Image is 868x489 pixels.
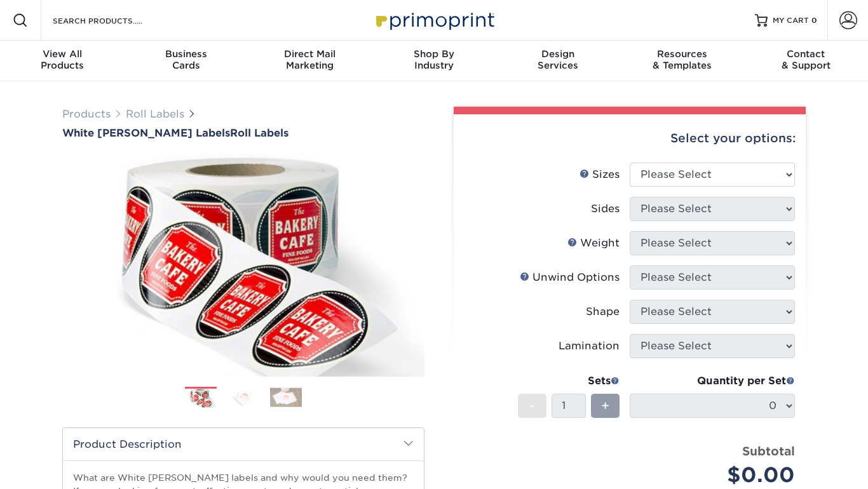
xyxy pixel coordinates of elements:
span: White [PERSON_NAME] Labels [62,127,230,139]
div: Weight [567,236,620,251]
a: Contact& Support [744,41,868,81]
img: Roll Labels 02 [227,387,259,407]
div: Lamination [559,338,620,354]
span: Direct Mail [248,48,372,60]
div: Marketing [248,48,372,71]
a: Products [62,108,111,120]
span: Design [496,48,620,60]
iframe: Google Customer Reviews [3,450,108,485]
h2: Product Description [63,428,424,460]
img: Primoprint [370,6,498,34]
span: Shop By [372,48,496,60]
a: Shop ByIndustry [372,41,496,81]
span: Resources [620,48,744,60]
img: Roll Labels 01 [185,387,217,410]
a: White [PERSON_NAME] LabelsRoll Labels [62,127,424,139]
span: Business [124,48,248,60]
div: Unwind Options [520,270,620,285]
div: Shape [586,304,620,319]
div: Sets [518,373,620,389]
div: & Support [744,48,868,71]
a: Resources& Templates [620,41,744,81]
span: Contact [744,48,868,60]
span: - [529,396,535,415]
div: Cards [124,48,248,71]
div: Sizes [580,167,620,182]
span: 0 [811,16,817,25]
div: Services [496,48,620,71]
a: Direct MailMarketing [248,41,372,81]
strong: Subtotal [742,444,795,458]
img: White BOPP Labels 01 [62,140,424,391]
div: & Templates [620,48,744,71]
a: Roll Labels [126,108,184,120]
div: Industry [372,48,496,71]
h1: Roll Labels [62,127,424,139]
div: Sides [591,201,620,217]
img: Roll Labels 03 [270,387,302,407]
div: Quantity per Set [630,373,795,389]
div: Select your options: [464,114,796,163]
span: MY CART [773,15,809,26]
input: SEARCH PRODUCTS..... [51,13,175,28]
a: BusinessCards [124,41,248,81]
a: DesignServices [496,41,620,81]
span: + [601,396,609,415]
